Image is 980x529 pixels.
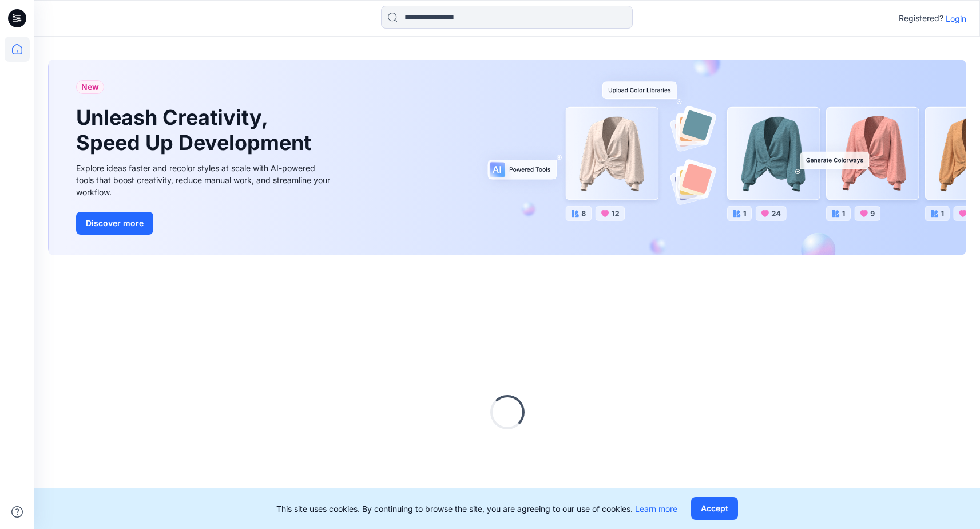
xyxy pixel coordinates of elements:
[76,212,334,235] a: Discover more
[946,13,966,25] p: Login
[899,11,943,25] p: Registered?
[276,503,677,515] p: This site uses cookies. By continuing to browse the site, you are agreeing to our use of cookies.
[76,105,316,155] h1: Unleash Creativity, Speed Up Development
[691,497,738,520] button: Accept
[76,162,334,198] div: Explore ideas faster and recolor styles at scale with AI-powered tools that boost creativity, red...
[81,80,99,94] span: New
[76,212,153,235] button: Discover more
[635,504,677,514] a: Learn more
